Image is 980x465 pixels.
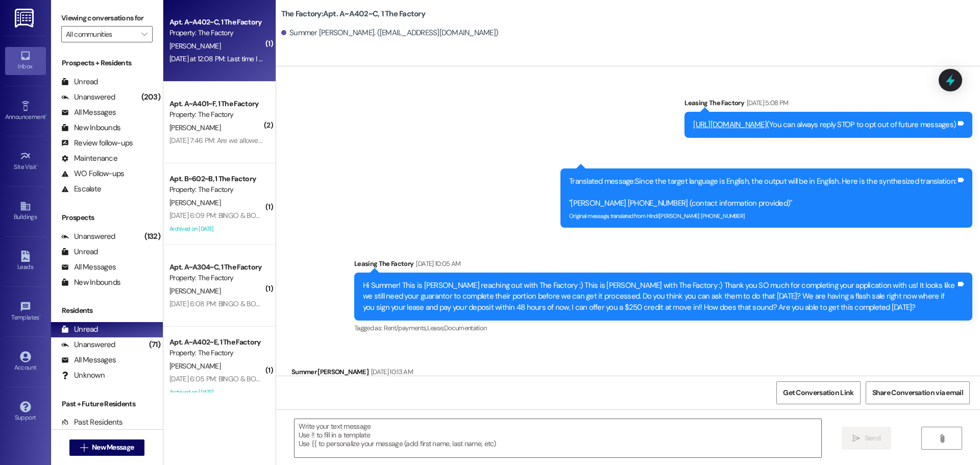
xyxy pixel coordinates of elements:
[169,17,264,28] div: Apt. A~A402~C, 1 The Factory
[51,305,163,316] div: Residents
[744,97,789,108] div: [DATE] 5:08 PM
[169,211,588,220] div: [DATE] 6:09 PM: BINGO & BONDING STARTS NOW!! Kick off your school year RIGHT by making new life-l...
[291,366,428,381] div: Summer [PERSON_NAME]
[384,324,427,332] span: Rent/payments ,
[51,212,163,223] div: Prospects
[569,176,956,209] div: Translated message: Since the target language is English, the output will be in English. Here is ...
[61,77,98,87] div: Unread
[169,41,220,51] span: [PERSON_NAME]
[61,370,105,381] div: Unknown
[169,174,264,184] div: Apt. B~602~B, 1 The Factory
[51,399,163,409] div: Past + Future Residents
[169,123,220,132] span: [PERSON_NAME]
[169,136,370,145] div: [DATE] 7:46 PM: Are we allowed to put up wall shelves in our rooms?
[61,184,101,194] div: Escalate
[369,366,413,377] div: [DATE] 10:13 AM
[5,348,46,376] a: Account
[169,262,264,273] div: Apt. A~A304~C, 1 The Factory
[5,148,46,175] a: Site Visit •
[80,444,88,452] i: 
[61,231,115,242] div: Unanswered
[66,26,136,42] input: All communities
[142,229,163,244] div: (132)
[61,123,120,133] div: New Inbounds
[169,198,220,207] span: [PERSON_NAME]
[61,355,116,365] div: All Messages
[61,153,117,164] div: Maintenance
[69,439,145,456] button: New Message
[281,9,425,19] b: The Factory: Apt. A~A402~C, 1 The Factory
[169,361,220,371] span: [PERSON_NAME]
[169,299,588,308] div: [DATE] 6:08 PM: BINGO & BONDING STARTS NOW!! Kick off your school year RIGHT by making new life-l...
[5,398,46,426] a: Support
[693,119,767,130] a: [URL][DOMAIN_NAME]
[842,427,891,450] button: Send
[776,381,860,404] button: Get Conversation Link
[693,119,956,130] div: (You can always reply STOP to opt out of future messages)
[5,47,46,75] a: Inbox
[169,348,264,358] div: Property: The Factory
[61,417,123,428] div: Past Residents
[281,28,498,38] div: Summer [PERSON_NAME]. ([EMAIL_ADDRESS][DOMAIN_NAME])
[169,273,264,283] div: Property: The Factory
[168,223,265,235] div: Archived on [DATE]
[363,280,956,313] div: Hi Summer! This is [PERSON_NAME] reaching out with The Factory :) This is [PERSON_NAME] with The ...
[169,286,220,296] span: [PERSON_NAME]
[169,374,588,383] div: [DATE] 6:05 PM: BINGO & BONDING STARTS NOW!! Kick off your school year RIGHT by making new life-l...
[61,168,124,179] div: WO Follow-ups
[146,337,163,353] div: (71)
[169,99,264,109] div: Apt. A~A401~F, 1 The Factory
[92,442,134,453] span: New Message
[169,184,264,195] div: Property: The Factory
[61,262,116,273] div: All Messages
[141,30,147,38] i: 
[15,9,36,28] img: ResiDesk Logo
[61,247,98,257] div: Unread
[444,324,487,332] span: Documentation
[5,198,46,225] a: Buildings
[169,337,264,348] div: Apt. A~A402~E, 1 The Factory
[413,258,460,269] div: [DATE] 10:05 AM
[61,324,98,335] div: Unread
[169,109,264,120] div: Property: The Factory
[168,386,265,399] div: Archived on [DATE]
[169,28,264,38] div: Property: The Factory
[865,433,880,444] span: Send
[852,434,860,443] i: 
[51,58,163,68] div: Prospects + Residents
[783,387,853,398] span: Get Conversation Link
[39,312,41,320] span: •
[139,89,163,105] div: (203)
[5,248,46,275] a: Leads
[427,324,444,332] span: Lease ,
[169,54,527,63] div: [DATE] at 12:08 PM: Last time I saw it, it was by the bathroom so almost in between. It's tall an...
[938,434,946,443] i: 
[872,387,963,398] span: Share Conversation via email
[61,10,153,26] label: Viewing conversations for
[684,97,972,112] div: Leasing The Factory
[866,381,970,404] button: Share Conversation via email
[569,212,745,219] sub: Original message, translated from Hindi : [PERSON_NAME] [PHONE_NUMBER]
[61,138,133,149] div: Review follow-ups
[61,277,120,288] div: New Inbounds
[61,92,115,103] div: Unanswered
[61,339,115,350] div: Unanswered
[354,258,972,273] div: Leasing The Factory
[45,112,47,119] span: •
[5,298,46,326] a: Templates •
[61,107,116,118] div: All Messages
[37,162,38,169] span: •
[354,321,972,335] div: Tagged as:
